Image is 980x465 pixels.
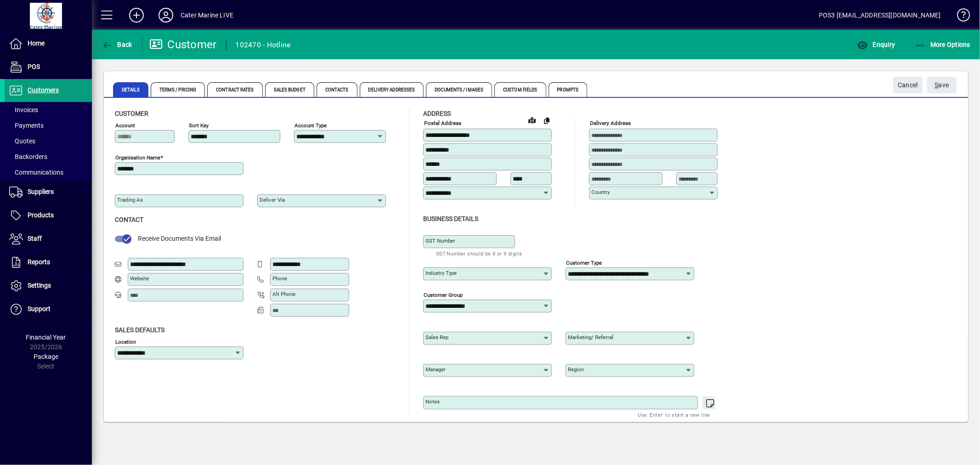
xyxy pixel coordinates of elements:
[317,82,357,97] span: Contacts
[28,305,51,312] span: Support
[5,227,92,250] a: Staff
[115,338,136,345] mat-label: Location
[360,82,424,97] span: Delivery Addresses
[425,270,457,276] mat-label: Industry type
[426,82,492,97] span: Documents / Images
[5,56,92,79] a: POS
[295,122,327,129] mat-label: Account Type
[99,36,135,53] button: Back
[5,32,92,55] a: Home
[9,169,63,176] span: Communications
[5,298,92,321] a: Support
[28,188,54,195] span: Suppliers
[912,36,973,53] button: More Options
[855,36,897,53] button: Enquiry
[5,149,92,164] a: Backorders
[28,258,50,266] span: Reports
[138,235,221,242] span: Receive Documents Via Email
[189,122,209,129] mat-label: Sort key
[28,40,45,47] span: Home
[272,291,295,297] mat-label: Alt Phone
[568,334,613,340] mat-label: Marketing/ Referral
[236,38,291,52] div: 102470 - Hotline
[92,36,142,53] app-page-header-button: Back
[436,248,522,259] mat-hint: GST Number should be 8 or 9 digits
[149,37,217,52] div: Customer
[9,153,47,160] span: Backorders
[5,118,92,133] a: Payments
[5,102,92,118] a: Invoices
[102,41,132,48] span: Back
[265,82,314,97] span: Sales Budget
[28,211,54,219] span: Products
[5,274,92,297] a: Settings
[26,334,66,341] span: Financial Year
[34,353,58,360] span: Package
[591,189,610,195] mat-label: Country
[425,398,440,405] mat-label: Notes
[494,82,546,97] span: Custom Fields
[915,41,971,48] span: More Options
[425,334,448,340] mat-label: Sales rep
[549,82,588,97] span: Prompts
[5,181,92,204] a: Suppliers
[425,366,446,373] mat-label: Manager
[539,113,554,128] button: Copy to Delivery address
[898,78,918,93] span: Cancel
[525,113,539,127] a: View on map
[115,122,135,129] mat-label: Account
[28,282,51,289] span: Settings
[5,204,92,227] a: Products
[207,82,262,97] span: Contract Rates
[113,82,148,97] span: Details
[9,106,38,113] span: Invoices
[638,409,710,420] mat-hint: Use 'Enter' to start a new line
[122,7,151,23] button: Add
[115,216,143,223] span: Contact
[28,63,40,70] span: POS
[425,238,455,244] mat-label: GST Number
[857,41,895,48] span: Enquiry
[28,235,42,242] span: Staff
[9,122,44,129] span: Payments
[935,78,949,93] span: ave
[151,82,205,97] span: Terms / Pricing
[893,77,923,93] button: Cancel
[423,215,478,222] span: Business details
[5,251,92,274] a: Reports
[151,7,181,23] button: Profile
[272,275,287,282] mat-label: Phone
[423,110,451,117] span: Address
[424,291,463,298] mat-label: Customer group
[130,275,149,282] mat-label: Website
[28,86,59,94] span: Customers
[9,137,35,145] span: Quotes
[115,110,148,117] span: Customer
[5,133,92,149] a: Quotes
[115,326,164,334] span: Sales defaults
[935,81,939,89] span: S
[568,366,584,373] mat-label: Region
[566,259,602,266] mat-label: Customer type
[117,197,143,203] mat-label: Trading as
[260,197,285,203] mat-label: Deliver via
[181,8,233,23] div: Cater Marine LIVE
[5,164,92,180] a: Communications
[819,8,941,23] div: POS3 [EMAIL_ADDRESS][DOMAIN_NAME]
[115,154,160,161] mat-label: Organisation name
[927,77,957,93] button: Save
[950,2,969,32] a: Knowledge Base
